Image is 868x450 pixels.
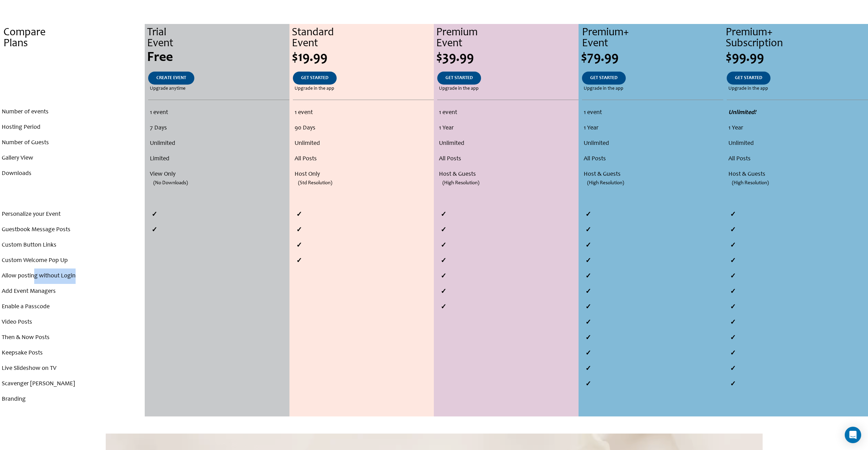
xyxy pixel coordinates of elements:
a: GET STARTED [582,72,626,85]
span: GET STARTED [445,76,473,80]
a: . [63,72,81,85]
li: 1 Year [728,121,866,136]
li: Host & Guests [728,167,866,182]
span: (High Resolution) [587,175,624,191]
li: Live Slideshow on TV [2,361,143,376]
li: Custom Welcome Pop Up [2,253,143,268]
span: GET STARTED [735,76,762,80]
li: Limited [150,151,287,167]
div: Premium Event [436,27,579,49]
li: 1 event [150,105,287,121]
li: Unlimited [728,136,866,151]
li: Allow posting without Login [2,268,143,284]
li: Custom Button Links [2,238,143,253]
li: Unlimited [295,136,432,151]
span: (High Resolution) [732,175,769,191]
li: Unlimited [439,136,577,151]
li: Number of events [2,104,143,120]
div: $79.99 [581,51,723,65]
li: Then & Now Posts [2,330,143,346]
a: CREATE EVENT [148,72,194,85]
div: $99.99 [726,51,868,65]
strong: Unlimited! [728,110,756,116]
li: All Posts [728,151,866,167]
div: Standard Event [292,27,434,49]
a: GET STARTED [727,72,770,85]
span: Upgrade in the app [439,85,479,93]
li: Enable a Passcode [2,299,143,315]
a: GET STARTED [437,72,481,85]
li: Guestbook Message Posts [2,222,143,238]
span: . [72,86,73,91]
li: 1 Year [439,121,577,136]
span: Upgrade anytime [150,85,185,93]
span: Upgrade in the app [728,85,768,93]
li: Add Event Managers [2,284,143,299]
span: (Std Resolution) [298,175,332,191]
li: Hosting Period [2,120,143,135]
div: Trial Event [147,27,289,49]
li: Host Only [295,167,432,182]
li: Number of Guests [2,135,143,151]
li: Keepsake Posts [2,346,143,361]
li: All Posts [295,151,432,167]
li: Video Posts [2,315,143,330]
li: Personalize your Event [2,207,143,222]
li: 7 Days [150,121,287,136]
li: 90 Days [295,121,432,136]
li: Scavenger [PERSON_NAME] [2,376,143,392]
li: Unlimited [150,136,287,151]
div: Compare Plans [3,27,145,49]
span: . [70,51,74,65]
div: $39.99 [436,51,579,65]
span: (No Downloads) [153,175,188,191]
li: All Posts [584,151,722,167]
li: 1 event [295,105,432,121]
li: Gallery View [2,151,143,166]
li: 1 event [584,105,722,121]
span: Upgrade in the app [295,85,334,93]
div: Open Intercom Messenger [845,427,861,443]
span: (High Resolution) [442,175,479,191]
div: Free [147,51,289,65]
span: GET STARTED [590,76,618,80]
li: Downloads [2,166,143,182]
li: Unlimited [584,136,722,151]
span: CREATE EVENT [156,76,186,80]
li: View Only [150,167,287,182]
li: Host & Guests [584,167,722,182]
span: GET STARTED [301,76,328,80]
a: GET STARTED [293,72,337,85]
div: $19.99 [292,51,434,65]
span: Upgrade in the app [584,85,623,93]
li: All Posts [439,151,577,167]
li: 1 event [439,105,577,121]
li: 1 Year [584,121,722,136]
li: Host & Guests [439,167,577,182]
div: Premium+ Event [582,27,723,49]
div: Premium+ Subscription [726,27,868,49]
span: . [72,76,73,80]
li: Branding [2,392,143,407]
